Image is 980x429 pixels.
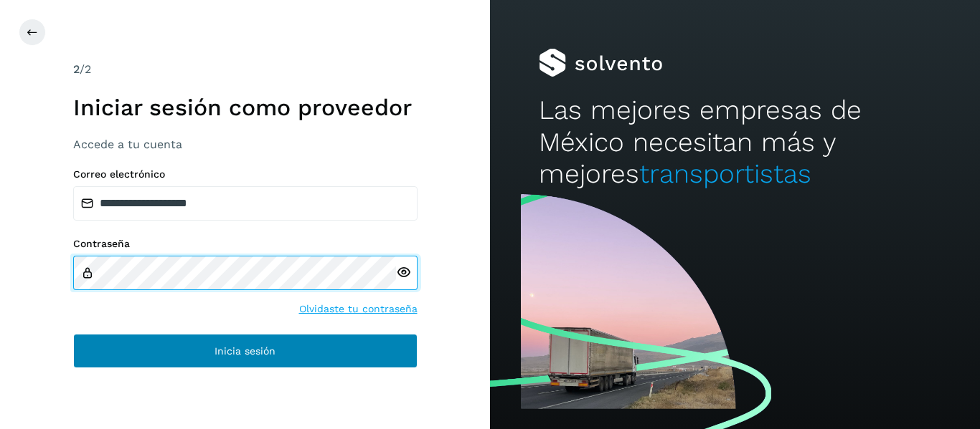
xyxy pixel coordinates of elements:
label: Contraseña [73,238,418,250]
span: transportistas [639,158,811,189]
span: Inicia sesión [215,346,275,356]
a: Olvidaste tu contraseña [299,302,418,317]
span: 2 [73,62,80,76]
h3: Accede a tu cuenta [73,138,418,151]
h1: Iniciar sesión como proveedor [73,94,418,121]
label: Correo electrónico [73,168,418,180]
button: Inicia sesión [73,334,418,368]
h2: Las mejores empresas de México necesitan más y mejores [539,95,930,190]
div: /2 [73,61,418,78]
